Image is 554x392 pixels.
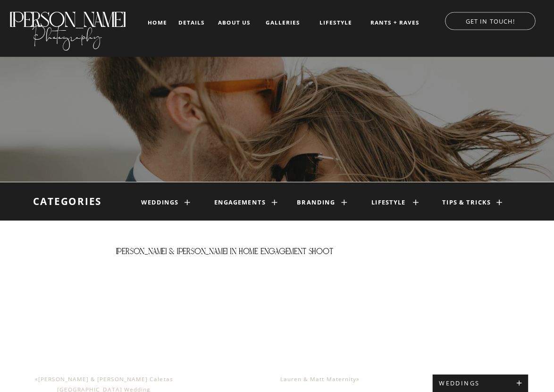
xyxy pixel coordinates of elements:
[8,18,126,49] a: Photography
[438,199,494,206] a: TIPS & TRICKS
[369,19,421,26] a: RANTS + RAVES
[280,375,356,383] a: Lauren & Matt Maternity
[439,380,521,388] a: WEDDINGS
[222,374,418,384] nav: »
[140,199,179,206] a: weddings
[312,19,359,26] a: LIFESTYLE
[264,19,302,26] a: galleries
[146,19,168,26] a: home
[27,196,109,207] h1: categories
[436,15,545,25] a: GET IN TOUCH!
[367,199,410,206] a: lifestyle
[214,199,262,206] a: engagements
[296,199,336,206] a: branding
[215,19,253,26] a: about us
[8,8,126,23] a: [PERSON_NAME]
[178,19,205,25] a: details
[88,246,361,258] h1: [PERSON_NAME] & [PERSON_NAME] in Home Engagement Shoot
